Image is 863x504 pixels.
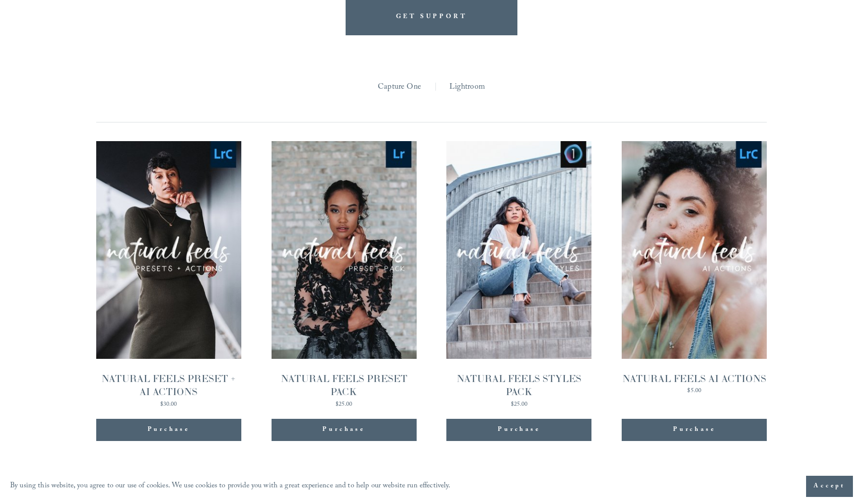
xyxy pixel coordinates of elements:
div: Purchase [673,425,715,435]
div: $25.00 [272,402,417,408]
a: NATURAL FEELS PRESET PACK [272,141,417,408]
button: Accept [806,476,853,497]
div: NATURAL FEELS PRESET PACK [272,372,417,399]
div: NATURAL FEELS AI ACTIONS [622,372,767,386]
p: By using this website, you agree to our use of cookies. We use cookies to provide you with a grea... [10,479,451,494]
div: $5.00 [622,388,767,394]
a: Lightroom [449,80,485,95]
div: Purchase [322,425,365,435]
a: NATURAL FEELS PRESET + AI ACTIONS [96,141,241,408]
div: Purchase [96,419,241,441]
a: NATURAL FEELS STYLES PACK [446,141,591,408]
div: Purchase [622,419,767,441]
div: NATURAL FEELS STYLES PACK [446,372,591,399]
div: Purchase [498,425,540,435]
div: Purchase [446,419,591,441]
div: Purchase [272,419,417,441]
div: NATURAL FEELS PRESET + AI ACTIONS [96,372,241,399]
div: Purchase [148,425,190,435]
span: Accept [814,481,845,491]
div: $25.00 [446,402,591,408]
span: | [434,80,437,95]
a: NATURAL FEELS AI ACTIONS [622,141,767,408]
div: $30.00 [96,402,241,408]
a: Capture One [378,80,421,95]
